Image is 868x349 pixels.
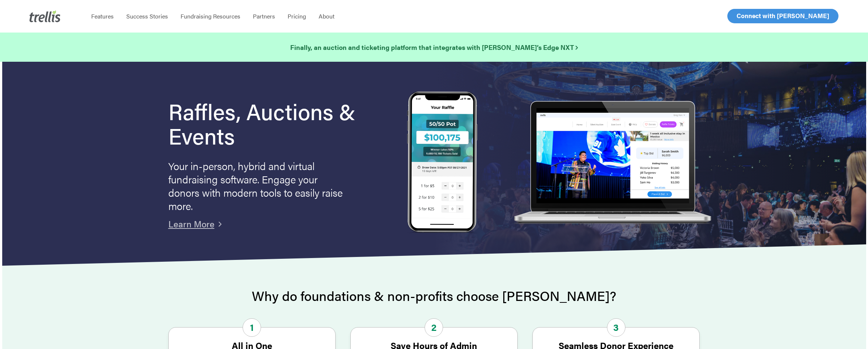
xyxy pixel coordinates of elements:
[168,159,346,212] p: Your in-person, hybrid and virtual fundraising software. Engage your donors with modern tools to ...
[168,217,215,230] a: Learn More
[126,12,168,20] span: Success Stories
[168,288,700,303] h2: Why do foundations & non-profits choose [PERSON_NAME]?
[737,11,829,20] span: Connect with [PERSON_NAME]
[312,13,341,20] a: About
[253,12,275,20] span: Partners
[281,13,312,20] a: Pricing
[727,9,838,23] a: Connect with [PERSON_NAME]
[85,13,120,20] a: Features
[181,12,240,20] span: Fundraising Resources
[247,13,281,20] a: Partners
[288,12,306,20] span: Pricing
[319,12,334,20] span: About
[91,12,114,20] span: Features
[243,318,261,337] span: 1
[425,318,443,337] span: 2
[510,101,714,225] img: rafflelaptop_mac_optim.png
[174,13,247,20] a: Fundraising Resources
[290,43,578,52] strong: Finally, an auction and ticketing platform that integrates with [PERSON_NAME]’s Edge NXT
[120,13,174,20] a: Success Stories
[30,10,61,22] img: Trellis
[290,42,578,52] a: Finally, an auction and ticketing platform that integrates with [PERSON_NAME]’s Edge NXT
[607,318,625,337] span: 3
[168,99,373,148] h1: Raffles, Auctions & Events
[407,91,477,234] img: Trellis Raffles, Auctions and Event Fundraising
